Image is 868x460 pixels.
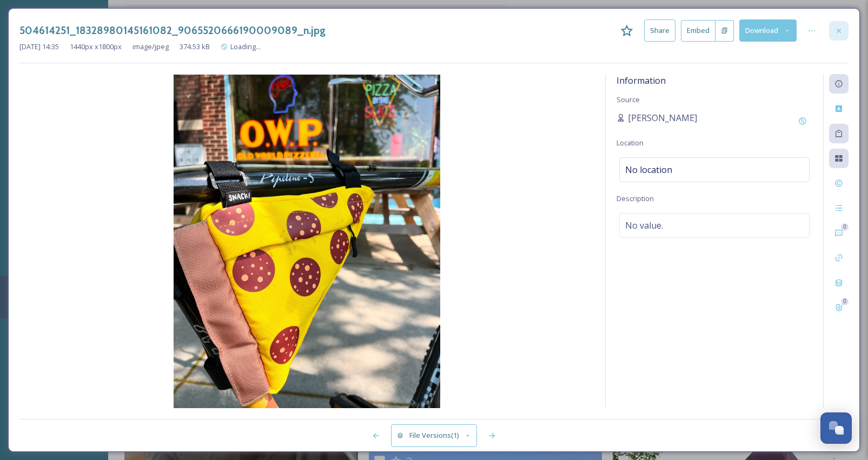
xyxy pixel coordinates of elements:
[19,42,59,52] span: [DATE] 14:35
[820,412,852,444] button: Open Chat
[19,75,594,408] img: 504614251_18328980145161082_9065520666190009089_n.jpg
[617,194,654,203] span: Description
[644,19,675,42] button: Share
[841,298,849,305] div: 0
[617,95,640,104] span: Source
[19,23,326,38] h3: 504614251_18328980145161082_9065520666190009089_n.jpg
[628,111,697,124] span: [PERSON_NAME]
[739,19,797,42] button: Download
[230,42,261,51] span: Loading...
[625,163,672,176] span: No location
[625,219,663,232] span: No value.
[391,424,478,446] button: File Versions(1)
[617,75,666,86] span: Information
[70,42,122,52] span: 1440 px x 1800 px
[180,42,210,52] span: 374.53 kB
[681,20,715,42] button: Embed
[841,223,849,231] div: 0
[617,138,644,148] span: Location
[132,42,169,52] span: image/jpeg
